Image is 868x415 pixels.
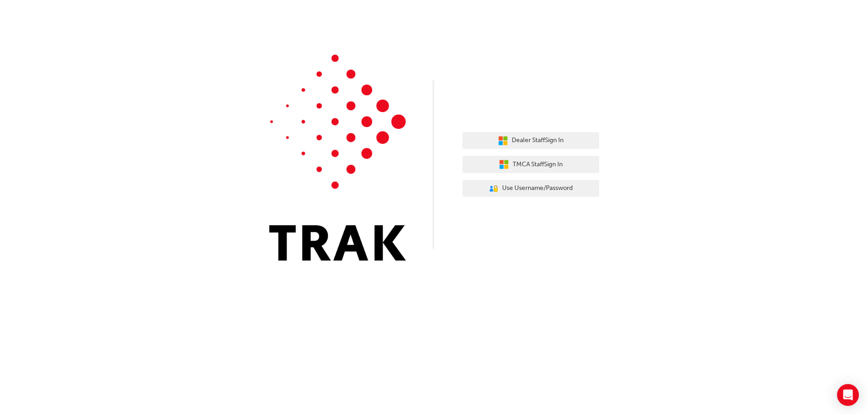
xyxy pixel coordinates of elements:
button: TMCA StaffSign In [462,156,599,173]
span: Use Username/Password [502,183,573,194]
button: Use Username/Password [462,180,599,197]
img: Trak [269,55,406,261]
span: TMCA Staff Sign In [513,159,563,170]
span: Dealer Staff Sign In [512,135,564,146]
div: Open Intercom Messenger [837,384,859,406]
button: Dealer StaffSign In [462,132,599,149]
